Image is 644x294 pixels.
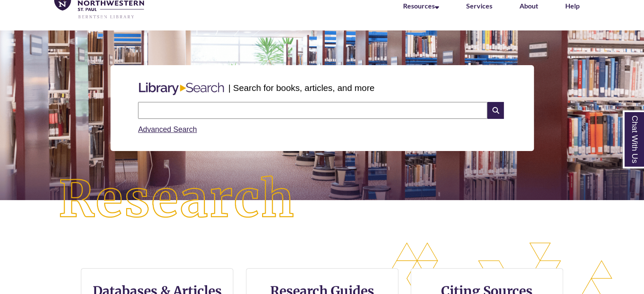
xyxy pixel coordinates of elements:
img: Research [32,149,322,250]
p: | Search for books, articles, and more [228,81,374,94]
a: About [520,2,538,10]
i: Search [487,102,503,119]
a: Services [466,2,492,10]
a: Advanced Search [138,125,197,134]
a: Resources [403,2,439,10]
a: Help [565,2,580,10]
img: Libary Search [135,79,228,99]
